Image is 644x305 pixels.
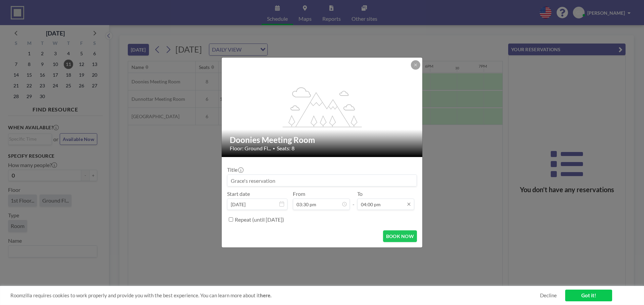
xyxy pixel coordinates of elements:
label: Start date [227,190,250,197]
a: Decline [540,292,557,299]
input: Grace's reservation [227,175,417,186]
span: • [273,146,275,151]
button: BOOK NOW [383,230,417,242]
label: To [357,190,363,197]
g: flex-grow: 1.2; [283,87,362,127]
h2: Doonies Meeting Room [230,135,415,145]
span: Roomzilla requires cookies to work properly and provide you with the best experience. You can lea... [10,292,540,299]
label: Repeat (until [DATE]) [235,216,284,223]
a: Got it! [565,290,612,301]
label: From [293,190,305,197]
span: Seats: 8 [277,145,294,152]
a: here. [260,292,271,298]
span: - [353,193,355,208]
label: Title [227,166,243,173]
span: Floor: Ground Fl... [230,145,271,152]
